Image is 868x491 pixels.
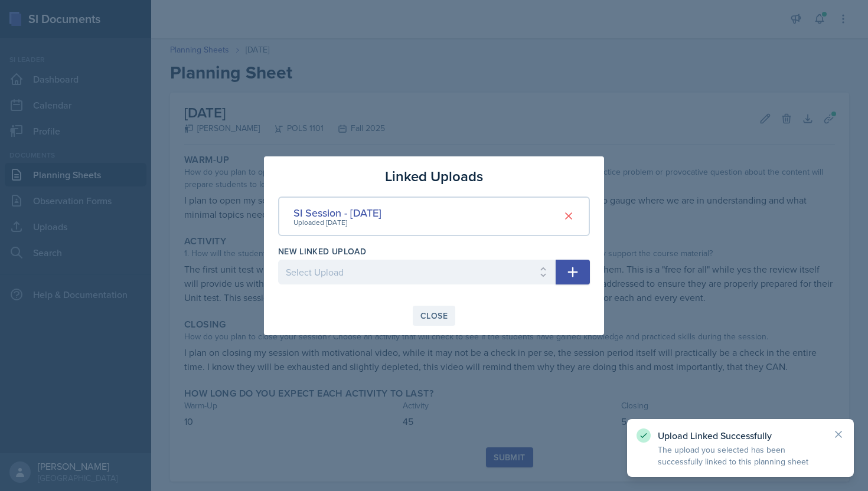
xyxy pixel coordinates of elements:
p: Upload Linked Successfully [658,430,823,441]
p: The upload you selected has been successfully linked to this planning sheet [658,444,823,467]
div: SI Session - [DATE] [293,205,381,221]
h3: Linked Uploads [385,166,483,187]
div: Uploaded [DATE] [293,217,381,228]
button: Close [413,306,455,326]
label: New Linked Upload [278,245,366,257]
div: Close [420,311,448,320]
